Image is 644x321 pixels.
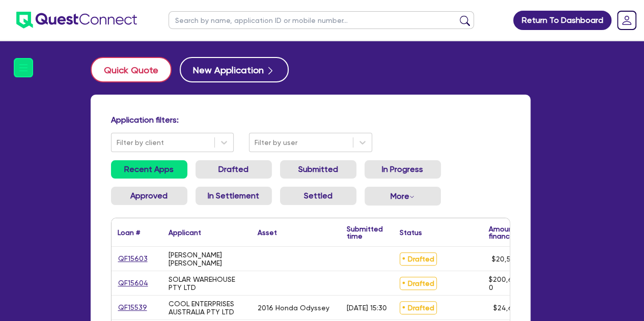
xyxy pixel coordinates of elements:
[111,160,187,179] a: Recent Apps
[347,304,387,312] div: [DATE] 15:30
[258,304,329,312] div: 2016 Honda Odyssey
[118,302,148,313] a: QF15539
[489,225,529,240] div: Amount financed
[16,12,137,28] img: quest-connect-logo-blue
[613,7,640,34] a: Dropdown toggle
[195,160,272,179] a: Drafted
[400,301,437,314] span: Drafted
[365,187,441,206] button: Dropdown toggle
[513,11,611,30] a: Return To Dashboard
[489,275,527,291] span: $200,654.50
[169,229,201,236] div: Applicant
[91,57,172,82] button: Quick Quote
[258,229,277,236] div: Asset
[91,57,180,82] a: Quick Quote
[118,229,140,236] div: Loan #
[492,255,529,263] span: $20,542.50
[347,225,383,240] div: Submitted time
[180,57,289,82] button: New Application
[400,229,422,236] div: Status
[111,187,187,205] a: Approved
[118,277,149,289] a: QF15604
[169,300,245,316] div: COOL ENTERPRISES AUSTRALIA PTY LTD
[118,253,148,265] a: QF15603
[400,252,437,266] span: Drafted
[493,304,529,312] span: $24,615.50
[169,11,474,29] input: Search by name, application ID or mobile number...
[14,58,33,77] img: icon-menu-open
[365,160,441,179] a: In Progress
[280,187,356,205] a: Settled
[195,187,272,205] a: In Settlement
[169,275,245,291] div: SOLAR WAREHOUSE PTY LTD
[400,277,437,290] span: Drafted
[280,160,356,179] a: Submitted
[111,115,511,125] h4: Application filters:
[169,251,245,267] div: [PERSON_NAME] [PERSON_NAME]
